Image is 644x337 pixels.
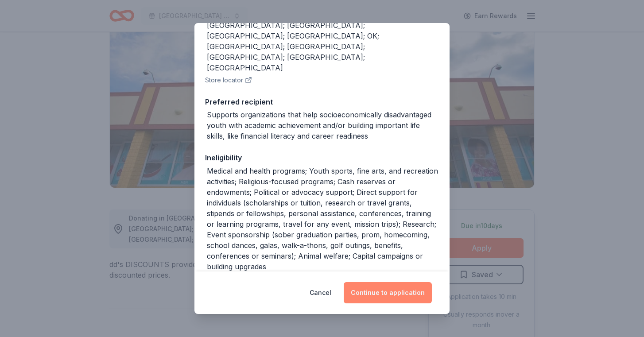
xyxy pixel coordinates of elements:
[205,96,439,108] div: Preferred recipient
[310,282,331,303] button: Cancel
[207,9,439,73] div: AR; AZ; CA; CO; DE; [GEOGRAPHIC_DATA]; GA; IL; IN; LA; MD; [GEOGRAPHIC_DATA]; [GEOGRAPHIC_DATA]; ...
[207,166,439,272] div: Medical and health programs; Youth sports, fine arts, and recreation activities; Religious-focuse...
[344,282,432,303] button: Continue to application
[207,109,439,141] div: Supports organizations that help socioeconomically disadvantaged youth with academic achievement ...
[205,152,439,163] div: Ineligibility
[205,75,252,85] button: Store locator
